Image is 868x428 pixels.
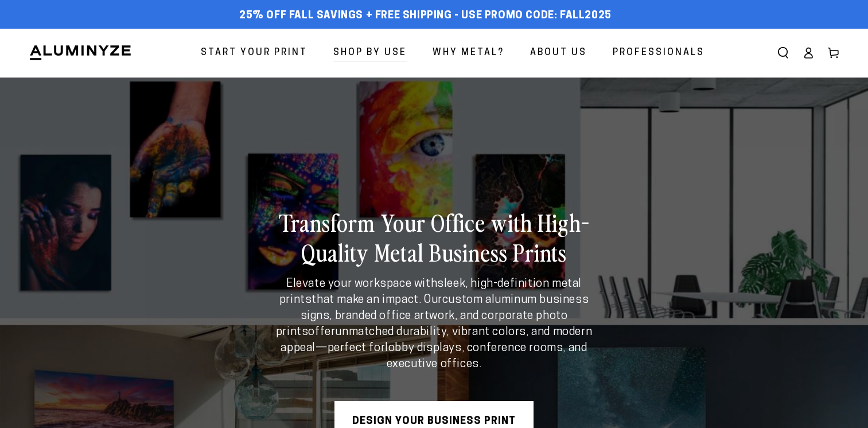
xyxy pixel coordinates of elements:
h2: Transform Your Office with High-Quality Metal Business Prints [266,207,602,267]
a: Why Metal? [424,38,513,68]
strong: custom aluminum business signs, branded office artwork, and corporate photo prints [276,294,589,338]
summary: Search our site [770,40,796,65]
img: Aluminyze [29,44,132,61]
span: Why Metal? [433,45,504,61]
span: About Us [530,45,587,61]
span: Start Your Print [201,45,308,61]
a: Shop By Use [325,38,415,68]
span: Shop By Use [333,45,407,61]
a: About Us [521,38,595,68]
strong: lobby displays, conference rooms, and executive offices [385,343,587,370]
span: 25% off FALL Savings + Free Shipping - Use Promo Code: FALL2025 [239,10,612,22]
a: Professionals [604,38,713,68]
span: Professionals [613,45,704,61]
p: Elevate your workspace with that make an impact. Our offer —perfect for . [266,276,602,372]
strong: unmatched durability, vibrant colors, and modern appeal [281,326,592,354]
a: Start Your Print [192,38,316,68]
